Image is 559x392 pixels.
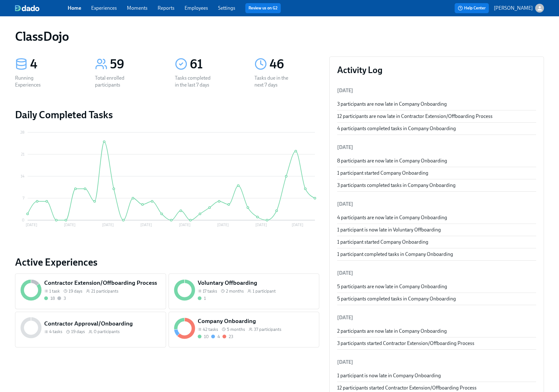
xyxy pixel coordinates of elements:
[337,266,536,281] li: [DATE]
[337,157,536,164] div: 8 participants are now late in Company Onboarding
[198,317,314,325] h5: Company Onboarding
[269,56,319,72] div: 46
[91,288,118,294] span: 21 participants
[169,312,320,347] a: Company Onboarding42 tasks 5 months37 participants10423
[15,29,69,44] h1: ClassDojo
[226,288,244,294] span: 2 months
[337,295,536,302] div: 5 participants completed tasks in Company Onboarding
[49,329,62,335] span: 4 tasks
[211,334,220,340] div: On time with open tasks
[110,56,160,72] div: 59
[337,64,536,76] h3: Activity Log
[44,279,161,287] h5: Contractor Extension/Offboarding Process
[337,214,536,221] div: 4 participants are now late in Company Onboarding
[337,87,353,93] span: [DATE]
[337,340,536,347] div: 3 participants started Contractor Extension/Offboarding Process
[94,329,120,335] span: 0 participants
[255,223,267,227] tspan: [DATE]
[222,334,233,340] div: With overdue tasks
[22,218,24,222] tspan: 0
[91,5,117,11] a: Experiences
[337,140,536,155] li: [DATE]
[179,223,191,227] tspan: [DATE]
[15,109,319,121] h2: Daily Completed Tasks
[20,130,24,135] tspan: 28
[15,5,68,11] a: dado
[494,4,544,13] button: [PERSON_NAME]
[337,384,536,391] div: 12 participants started Contractor Extension/Offboarding Process
[337,182,536,189] div: 3 participants completed tasks in Company Onboarding
[21,152,24,156] tspan: 21
[68,5,81,11] a: Home
[204,334,209,340] div: 10
[71,329,85,335] span: 19 days
[21,174,24,178] tspan: 14
[175,75,215,88] div: Tasks completed in the last 7 days
[494,5,533,12] p: [PERSON_NAME]
[337,170,536,177] div: 1 participant started Company Onboarding
[337,113,536,120] div: 12 participants are now late in Contractor Extension/Offboarding Process
[15,256,319,268] a: Active Experiences
[102,223,114,227] tspan: [DATE]
[15,75,55,88] div: Running Experiences
[254,75,295,88] div: Tasks due in the next 7 days
[23,196,24,200] tspan: 7
[185,5,208,11] a: Employees
[44,295,55,301] div: Completed all due tasks
[292,223,303,227] tspan: [DATE]
[217,334,220,340] div: 4
[50,295,55,301] div: 18
[337,310,536,325] li: [DATE]
[337,372,536,379] div: 1 participant is now late in Company Onboarding
[337,355,536,370] li: [DATE]
[44,320,161,328] h5: Contractor Approval/Onboarding
[26,223,37,227] tspan: [DATE]
[217,223,229,227] tspan: [DATE]
[455,3,489,13] button: Help Center
[337,226,536,233] div: 1 participant is now late in Voluntary Offboarding
[253,288,276,294] span: 1 participant
[254,326,281,332] span: 37 participants
[69,288,82,294] span: 19 days
[229,334,233,340] div: 23
[140,223,152,227] tspan: [DATE]
[169,273,320,309] a: Voluntary Offboarding17 tasks 2 months1 participant1
[245,3,281,13] button: Review us on G2
[198,279,314,287] h5: Voluntary Offboarding
[198,295,206,301] div: Completed all due tasks
[203,326,218,332] span: 42 tasks
[458,5,486,11] span: Help Center
[15,5,39,11] img: dado
[203,288,217,294] span: 17 tasks
[337,251,536,258] div: 1 participant completed tasks in Company Onboarding
[337,125,536,132] div: 4 participants completed tasks in Company Onboarding
[64,223,76,227] tspan: [DATE]
[30,56,80,72] div: 4
[204,295,206,301] div: 1
[248,5,278,11] a: Review us on G2
[337,101,536,108] div: 3 participants are now late in Company Onboarding
[57,295,66,301] div: Not started
[227,326,245,332] span: 5 months
[337,328,536,335] div: 2 participants are now late in Company Onboarding
[337,283,536,290] div: 5 participants are now late in Company Onboarding
[15,273,166,309] a: Contractor Extension/Offboarding Process1 task 19 days21 participants183
[95,75,135,88] div: Total enrolled participants
[218,5,235,11] a: Settings
[15,312,166,347] a: Contractor Approval/Onboarding4 tasks 19 days0 participants
[64,295,66,301] div: 3
[198,334,209,340] div: Completed all due tasks
[337,197,536,212] li: [DATE]
[158,5,175,11] a: Reports
[49,288,60,294] span: 1 task
[190,56,240,72] div: 61
[127,5,148,11] a: Moments
[337,239,536,246] div: 1 participant started Company Onboarding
